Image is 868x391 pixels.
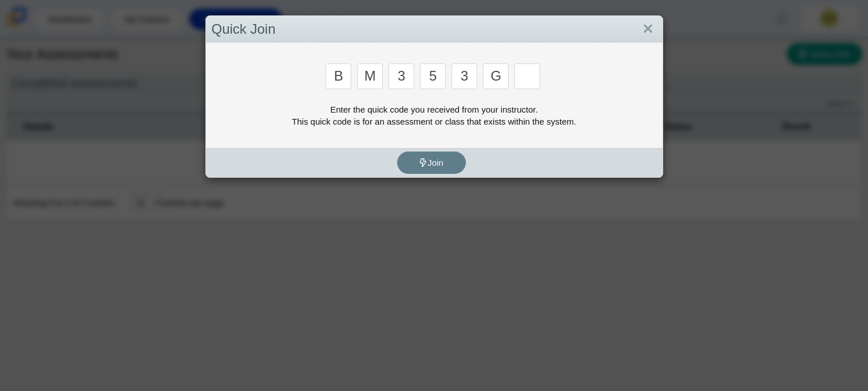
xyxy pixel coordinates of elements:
[357,63,383,89] input: Enter Access Code Digit 2
[639,19,657,39] a: Close
[451,63,477,89] input: Enter Access Code Digit 5
[389,63,414,89] input: Enter Access Code Digit 3
[514,63,540,89] input: Enter Access Code Digit 7
[397,151,466,174] button: Join
[419,158,443,167] span: Join
[420,63,446,89] input: Enter Access Code Digit 4
[212,103,657,127] div: Enter the quick code you received from your instructor. This quick code is for an assessment or c...
[326,63,351,89] input: Enter Access Code Digit 1
[206,16,663,43] div: Quick Join
[483,63,509,89] input: Enter Access Code Digit 6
